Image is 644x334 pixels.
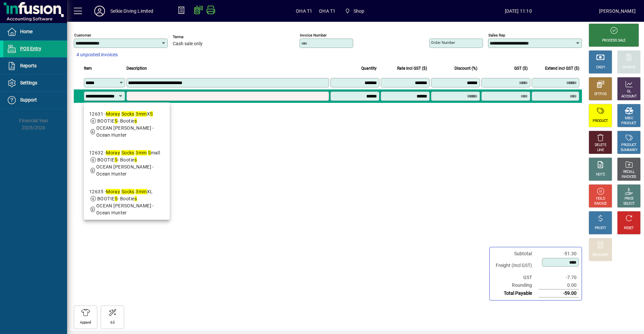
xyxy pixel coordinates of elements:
[20,80,37,85] span: Settings
[492,281,539,289] td: Rounding
[454,65,477,72] span: Discount (%)
[80,320,91,325] div: Apparel
[539,289,579,297] td: -59.00
[96,125,154,138] span: OCEAN [PERSON_NAME] - Ocean Hunter
[74,33,91,38] mat-label: Customer
[173,41,203,47] span: Cash sale only
[76,51,118,58] span: 4 unposted invoices
[596,172,605,177] div: NOTE
[135,157,137,162] em: s
[84,144,170,183] mat-option: 12632 - Moray Socks 3mm Small
[624,226,634,231] div: RESET
[621,148,637,153] div: SUMMARY
[96,203,154,215] span: OCEAN [PERSON_NAME] - Ocean Hunter
[492,274,539,281] td: GST
[622,175,636,180] div: INVOICES
[121,111,135,117] em: Socks
[3,58,67,74] a: Reports
[20,97,37,103] span: Support
[3,75,67,91] a: Settings
[106,189,120,194] em: Moray
[623,201,635,206] div: SELECT
[539,274,579,281] td: -7.70
[110,6,154,16] div: Selkie Diving Limited
[173,35,213,39] span: Terms
[492,258,539,274] td: Freight (Incl GST)
[96,164,154,177] span: OCEAN [PERSON_NAME] - Ocean Hunter
[594,92,607,97] div: EFTPOS
[84,105,170,144] mat-option: 12631 - Moray Socks 3mm XS
[621,121,636,126] div: PRODUCT
[492,289,539,297] td: Total Payable
[514,65,528,72] span: GST ($)
[150,111,153,117] em: S
[89,5,110,17] button: Profile
[97,196,137,201] span: BOOTIE - Bootie
[121,189,135,194] em: Socks
[623,65,636,70] div: CHARGE
[488,33,505,38] mat-label: Sales rep
[148,150,151,155] em: S
[89,188,164,195] div: 12635 - XL
[136,150,147,155] em: 3mm
[597,148,604,153] div: LINE
[115,118,117,124] em: S
[135,196,137,201] em: s
[136,111,147,117] em: 3mm
[97,118,137,124] span: BOOTIE - Bootie
[126,65,147,72] span: Description
[595,226,606,231] div: PROFIT
[3,92,67,109] a: Support
[545,65,579,72] span: Extend incl GST ($)
[627,89,631,94] div: GL
[84,183,170,222] mat-option: 12635 - Moray Socks 3mm XL
[592,253,608,258] div: DISCOUNT
[97,157,137,162] span: BOOTIE - Bootie
[20,46,41,51] span: POS Entry
[625,196,634,201] div: PRICE
[593,119,608,124] div: PRODUCT
[602,38,626,43] div: PROCESS SALE
[106,111,120,117] em: Moray
[115,157,117,162] em: S
[621,143,636,148] div: PRODUCT
[625,116,633,121] div: MISC
[596,196,605,201] div: HOLD
[89,111,164,118] div: 12631 - X
[89,149,164,156] div: 12632 - mall
[115,196,117,201] em: S
[397,65,427,72] span: Rate incl GST ($)
[84,65,92,72] span: Item
[599,6,636,16] div: [PERSON_NAME]
[342,5,367,17] span: Shop
[110,320,115,325] div: 6.5
[319,6,335,16] span: OHA T1
[492,250,539,258] td: Subtotal
[594,201,606,206] div: INVOICE
[20,29,33,34] span: Home
[539,281,579,289] td: 0.00
[595,143,606,148] div: DELETE
[623,170,635,175] div: RECALL
[300,33,327,38] mat-label: Invoice number
[296,6,312,16] span: OHA T1
[431,40,455,45] mat-label: Order number
[361,65,377,72] span: Quantity
[121,150,135,155] em: Socks
[3,23,67,40] a: Home
[20,63,37,68] span: Reports
[74,49,120,61] button: 4 unposted invoices
[106,150,120,155] em: Moray
[596,65,605,70] div: CASH
[539,250,579,258] td: -51.30
[354,6,365,16] span: Shop
[135,118,137,124] em: s
[136,189,147,194] em: 3mm
[438,6,599,16] span: [DATE] 11:10
[621,94,637,99] div: ACCOUNT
